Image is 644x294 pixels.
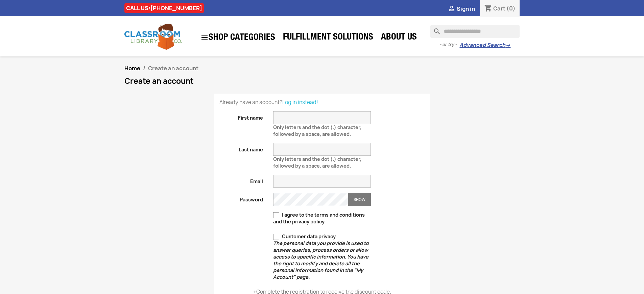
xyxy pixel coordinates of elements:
a:  Sign in [448,5,475,13]
a: Log in instead! [282,99,318,106]
i:  [448,5,456,13]
span: - or try - [439,41,459,48]
div: CALL US: [124,3,204,13]
label: Email [214,175,268,185]
img: Classroom Library Company [124,24,182,50]
input: Password input [273,193,348,206]
label: I agree to the terms and conditions and the privacy policy [273,212,371,225]
a: [PHONE_NUMBER] [150,4,202,12]
a: Fulfillment Solutions [280,31,377,45]
span: Only letters and the dot (.) character, followed by a space, are allowed. [273,121,361,137]
i:  [200,33,209,42]
i: shopping_cart [484,5,492,13]
a: About Us [378,31,420,45]
em: The personal data you provide is used to answer queries, process orders or allow access to specif... [273,240,369,280]
a: Advanced Search→ [459,42,510,49]
a: Home [124,65,140,72]
label: Last name [214,143,268,153]
p: Already have an account? [219,99,425,106]
span: (0) [506,5,516,12]
span: Sign in [457,5,475,13]
i: search [430,25,438,33]
h1: Create an account [124,77,520,85]
input: Search [430,25,520,38]
label: First name [214,111,268,121]
span: → [505,42,510,49]
label: Password [214,193,268,203]
span: Cart [493,5,505,12]
span: Create an account [148,65,198,72]
label: Customer data privacy [273,233,371,280]
span: Only letters and the dot (.) character, followed by a space, are allowed. [273,153,361,169]
a: SHOP CATEGORIES [197,30,279,45]
button: Show [348,193,371,206]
